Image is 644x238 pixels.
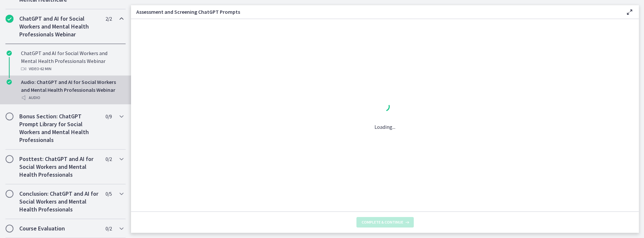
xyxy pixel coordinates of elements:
p: Loading... [374,123,395,131]
span: 0 / 2 [105,155,112,163]
i: Completed [6,15,13,23]
button: Complete & continue [356,217,414,228]
span: 0 / 5 [105,190,112,198]
h2: Bonus Section: ChatGPT Prompt Library for Social Workers and Mental Health Professionals [19,112,99,144]
div: 1 [374,100,395,115]
div: Video [21,65,123,73]
span: 0 / 2 [105,225,112,232]
h3: Assessment and Screening ChatGPT Prompts [136,8,615,16]
span: 0 / 9 [105,112,112,120]
div: ChatGPT and AI for Social Workers and Mental Health Professionals Webinar [21,49,123,73]
h2: Course Evaluation [19,225,99,232]
h2: ChatGPT and AI for Social Workers and Mental Health Professionals Webinar [19,15,99,38]
div: Audio [21,94,123,102]
h2: Conclusion: ChatGPT and AI for Social Workers and Mental Health Professionals [19,190,99,213]
span: 2 / 2 [105,15,112,23]
span: · 62 min [39,65,51,73]
i: Completed [7,79,12,85]
h2: Posttest: ChatGPT and AI for Social Workers and Mental Health Professionals [19,155,99,179]
i: Completed [7,50,12,56]
div: Audio: ChatGPT and AI for Social Workers and Mental Health Professionals Webinar [21,78,123,102]
span: Complete & continue [362,220,403,225]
